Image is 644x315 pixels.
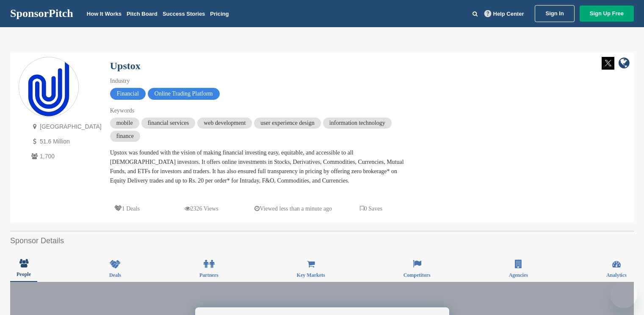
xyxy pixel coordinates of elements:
span: Partners [199,273,218,278]
a: Sign Up Free [580,6,634,22]
a: Sign In [535,5,574,22]
span: Financial [110,88,146,100]
h2: Sponsor Details [10,235,634,247]
img: Twitter white [602,57,614,70]
span: Analytics [606,273,627,278]
span: Competitors [404,273,431,278]
span: Online Trading Platform [148,88,220,100]
p: 51.6 Million [29,136,102,147]
span: Key Markets [297,273,325,278]
span: web development [197,118,252,129]
span: information technology [323,118,392,129]
span: financial services [141,118,196,129]
span: People [17,272,31,277]
div: Upstox was founded with the vision of making financial investing easy, equitable, and accessible ... [110,148,406,195]
p: 1,700 [29,151,102,162]
span: user experience design [254,118,321,129]
a: Success Stories [163,11,205,17]
a: SponsorPitch [10,8,73,19]
iframe: Button to launch messaging window [610,281,637,308]
p: Viewed less than a minute ago [254,203,332,214]
span: Deals [109,273,121,278]
a: Help Center [483,9,526,19]
a: Upstox [110,60,141,71]
div: Industry [110,76,406,86]
span: finance [110,131,140,142]
a: Pitch Board [127,11,158,17]
span: Agencies [509,273,528,278]
img: Sponsorpitch & Upstox [19,58,78,117]
p: [GEOGRAPHIC_DATA] [29,121,102,132]
p: 0 Saves [360,203,382,214]
a: How It Works [87,11,122,17]
p: 1 Deals [114,203,140,214]
a: company link [619,57,630,71]
p: 2326 Views [185,203,218,214]
a: Pricing [210,11,229,17]
div: Keywords [110,106,406,115]
span: mobile [110,118,139,129]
